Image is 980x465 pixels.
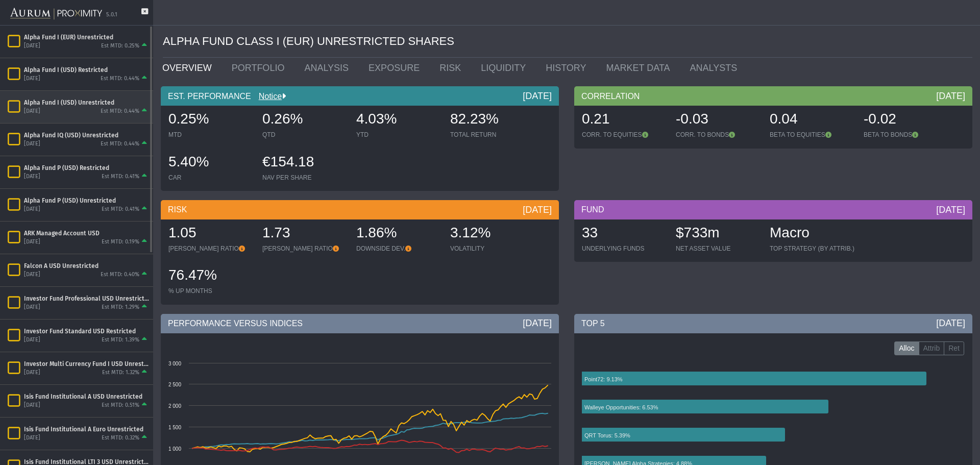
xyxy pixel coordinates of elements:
div: TOP STRATEGY (BY ATTRIB.) [770,244,854,253]
a: Notice [251,92,282,101]
text: 2 000 [168,403,181,409]
div: [PERSON_NAME] RATIO [168,244,252,253]
div: -0.02 [864,109,947,131]
div: Isis Fund Institutional A USD Unrestricted [24,393,149,401]
div: Alpha Fund P (USD) Unrestricted [24,197,149,205]
a: HISTORY [538,58,598,78]
div: -0.03 [676,109,759,131]
div: [DATE] [936,90,965,102]
div: Falcon A USD Unrestricted [24,262,149,270]
div: [DATE] [523,90,552,102]
div: 1.05 [168,223,252,244]
div: Est MTD: 0.40% [101,271,139,279]
div: Est MTD: 1.39% [102,336,139,344]
div: NAV PER SHARE [262,174,346,182]
div: PERFORMANCE VERSUS INDICES [161,314,559,333]
div: MTD [168,131,252,139]
div: [DATE] [24,173,40,181]
div: Est MTD: 0.51% [102,402,139,409]
div: 82.23% [450,109,534,131]
div: BETA TO EQUITIES [770,131,853,139]
div: Notice [251,91,286,102]
div: [DATE] [24,304,40,311]
div: $733m [676,223,759,244]
div: Est MTD: 0.25% [101,42,139,50]
div: Est MTD: 0.32% [102,434,139,442]
div: [DATE] [24,75,40,83]
div: VOLATILITY [450,244,534,253]
span: 0.21 [582,111,610,127]
div: €154.18 [262,152,346,174]
div: BETA TO BONDS [864,131,947,139]
div: Est MTD: 1.32% [102,369,139,377]
div: TOTAL RETURN [450,131,534,139]
div: Alpha Fund P (USD) Restricted [24,164,149,172]
div: Investor Fund Standard USD Restricted [24,327,149,335]
div: [DATE] [523,317,552,329]
div: Isis Fund Institutional A Euro Unrestricted [24,425,149,433]
div: Est MTD: 0.44% [101,75,139,83]
div: % UP MONTHS [168,287,252,295]
div: 33 [582,223,666,244]
div: [DATE] [936,204,965,216]
div: [DATE] [24,238,40,246]
div: Est MTD: 0.41% [102,173,139,181]
text: QRT Torus: 5.39% [584,432,630,438]
a: ANALYSIS [297,58,361,78]
div: Est MTD: 0.44% [101,108,139,115]
div: [DATE] [24,336,40,344]
div: 3.12% [450,223,534,244]
div: [DATE] [24,206,40,213]
div: TOP 5 [574,314,972,333]
div: Macro [770,223,854,244]
div: 1.86% [356,223,440,244]
div: Est MTD: 0.41% [102,206,139,213]
div: [DATE] [24,108,40,115]
a: LIQUIDITY [473,58,538,78]
div: ARK Managed Account USD [24,229,149,237]
span: 0.26% [262,111,303,127]
div: [DATE] [936,317,965,329]
div: FUND [574,200,972,219]
div: [DATE] [24,402,40,409]
div: Alpha Fund I (USD) Unrestricted [24,99,149,107]
div: DOWNSIDE DEV. [356,244,440,253]
a: OVERVIEW [155,58,224,78]
a: PORTFOLIO [224,58,297,78]
span: 0.25% [168,111,209,127]
div: Investor Multi Currency Fund I USD Unrestricted [24,360,149,368]
img: Aurum-Proximity%20white.svg [10,3,102,25]
div: Alpha Fund IQ (USD) Unrestricted [24,131,149,139]
text: 1 500 [168,425,181,430]
a: ANALYSTS [682,58,750,78]
text: Point72: 9.13% [584,376,623,382]
div: [DATE] [24,369,40,377]
div: Alpha Fund I (USD) Restricted [24,66,149,74]
text: Walleye Opportunities: 6.53% [584,404,658,410]
div: 0.04 [770,109,853,131]
a: RISK [432,58,473,78]
div: 5.40% [168,152,252,174]
div: [DATE] [24,42,40,50]
div: Alpha Fund I (EUR) Unrestricted [24,33,149,41]
text: 3 000 [168,361,181,366]
div: YTD [356,131,440,139]
div: [DATE] [24,271,40,279]
div: EST. PERFORMANCE [161,86,559,106]
div: Investor Fund Professional USD Unrestricted [24,295,149,303]
div: [PERSON_NAME] RATIO [262,244,346,253]
div: 4.03% [356,109,440,131]
label: Ret [944,341,964,356]
div: Est MTD: 0.19% [102,238,139,246]
div: [DATE] [24,140,40,148]
div: 1.73 [262,223,346,244]
div: CORR. TO BONDS [676,131,759,139]
div: [DATE] [24,434,40,442]
div: UNDERLYING FUNDS [582,244,666,253]
div: CORR. TO EQUITIES [582,131,666,139]
a: MARKET DATA [599,58,682,78]
text: 2 500 [168,382,181,387]
div: CORRELATION [574,86,972,106]
label: Alloc [894,341,919,356]
div: 5.0.1 [106,11,117,19]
